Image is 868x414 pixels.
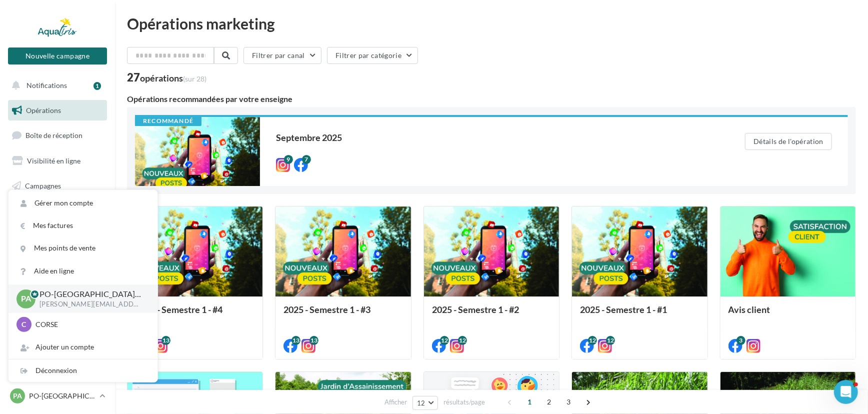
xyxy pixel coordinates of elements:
div: 7 [302,155,311,164]
span: 12 [417,399,425,407]
p: PO-[GEOGRAPHIC_DATA]-HERAULT [39,288,141,300]
span: 3 [561,394,577,410]
div: 27 [127,72,206,83]
div: Avis client [728,304,847,324]
a: Mes factures [8,214,157,237]
a: Campagnes [6,175,109,196]
span: C [22,319,26,329]
div: opérations [140,73,206,82]
a: Visibilité en ligne [6,150,109,171]
div: 3 [736,336,745,345]
a: Boîte de réception [6,124,109,146]
button: Nouvelle campagne [8,47,107,64]
a: PA PO-[GEOGRAPHIC_DATA]-HERAULT [8,386,107,405]
div: 12 [458,336,467,345]
span: PA [13,391,22,401]
div: 13 [291,336,300,345]
span: Afficher [384,397,407,407]
span: Opérations [26,106,61,114]
a: Calendrier [6,225,109,246]
div: 2025 - Semestre 1 - #2 [432,304,551,324]
iframe: Intercom live chat [834,380,858,404]
span: PA [21,293,31,304]
div: 2025 - Semestre 1 - #3 [283,304,402,324]
a: Mes points de vente [8,237,157,259]
a: Docto'Com [6,250,109,271]
p: [PERSON_NAME][EMAIL_ADDRESS][DOMAIN_NAME] [39,300,141,309]
p: PO-[GEOGRAPHIC_DATA]-HERAULT [29,391,95,401]
span: Notifications [26,81,67,89]
p: CORSE [35,319,145,329]
div: Opérations recommandées par votre enseigne [127,95,856,103]
button: Filtrer par catégorie [327,47,418,64]
div: 1 [93,82,101,90]
span: Boîte de réception [25,131,82,139]
a: Gérer mon compte [8,192,157,214]
div: Déconnexion [8,359,157,382]
div: 13 [161,336,170,345]
button: 12 [412,396,438,410]
div: Ajouter un compte [8,336,157,358]
button: Filtrer par canal [243,47,321,64]
div: 9 [284,155,293,164]
a: Opérations [6,100,109,121]
div: Opérations marketing [127,16,856,31]
span: Campagnes [25,181,61,189]
div: 12 [440,336,449,345]
span: résultats/page [443,397,485,407]
div: Septembre 2025 [276,133,705,142]
div: 2025 - Semestre 1 - #4 [135,304,254,324]
a: Médiathèque [6,200,109,221]
div: 12 [606,336,615,345]
span: 2 [541,394,557,410]
button: Détails de l'opération [745,133,832,150]
span: 1 [522,394,538,410]
span: (sur 28) [183,74,206,83]
span: Visibilité en ligne [27,156,80,165]
div: 13 [309,336,318,345]
a: Aide en ligne [8,260,157,282]
div: Recommandé [135,117,201,126]
div: 12 [588,336,597,345]
button: Notifications 1 [6,75,105,96]
div: 2025 - Semestre 1 - #1 [580,304,699,324]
